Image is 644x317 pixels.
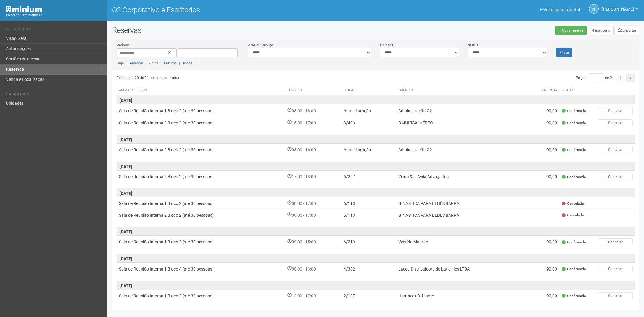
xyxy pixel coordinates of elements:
font: Sala de Reunião Interna 1 Bloco 4 (até 30 pessoas) [119,267,214,271]
font: Confirmada [567,109,586,113]
font: 12:00 - 17:00 [292,293,316,298]
font: 6/219 [344,240,355,245]
font: Período [117,43,129,47]
font: Cancelar [608,175,623,179]
button: Exportar [614,26,639,35]
a: CC [589,4,599,14]
font: Cancelada [567,201,584,206]
button: Filtrar [556,48,572,57]
font: Unidade [380,43,393,47]
font: Sala de Reunião Interna 2 Bloco 2 (até 30 pessoas) [119,120,214,125]
font: 6/113 [344,201,355,206]
font: Voltar para o portal [543,7,580,12]
font: 6/207 [344,175,355,179]
font: Operacional [6,27,34,31]
a: 7 dias [149,61,158,65]
font: 90,00 [546,267,557,271]
font: Cadastros [6,92,29,96]
font: [PERSON_NAME] [602,7,634,11]
font: O2 Corporativo e Escritórios [112,6,200,14]
font: Hornbeck Offshore [398,293,434,298]
font: [DATE] [120,191,132,196]
font: 3/403 [344,120,355,125]
font: Painel do Administrador [6,13,42,17]
font: Reservas [6,67,24,72]
font: Confirmada [567,240,586,244]
font: 08:00 - 17:00 [292,201,316,206]
font: Cancelar [608,294,623,298]
font: Confirmada [567,267,586,271]
font: Autorizações [6,46,31,51]
font: 90,00 [546,293,557,298]
font: 4/302 [344,267,355,271]
font: 15:00 - 17:00 [292,120,316,125]
font: GINÁSTICA PARA BEBÊS BARRA [398,213,459,218]
font: Cartões de acesso [6,56,40,61]
font: Nova reserva [562,28,583,33]
font: Cancelar [608,240,623,244]
font: | [179,61,180,65]
font: Administração [344,108,371,113]
font: Visão Geral [6,36,27,41]
font: Exibindo 1-20 de 31 itens encontrados [117,76,179,80]
font: Status [562,88,574,92]
button: Cancelar [598,265,633,272]
font: 17:00 - 18:00 [292,175,316,179]
font: [DATE] [120,256,132,261]
font: [DATE] [120,164,132,169]
font: GINÁSTICA PARA BEBÊS BARRA [398,201,459,206]
font: Administração [344,147,371,152]
font: Valentia [542,88,557,92]
font: Cancelar [608,121,623,125]
button: Cancelar [598,292,633,299]
button: Cancelar [598,173,633,180]
font: 6/113 [344,213,355,218]
font: 90,00 [546,120,557,125]
font: 09:00 - 15:00 [292,240,316,245]
font: | [126,61,127,65]
font: Financeiro [593,28,610,33]
font: Unidade [344,88,357,92]
font: Vestido Mourão [398,240,428,245]
font: Confirmada [567,121,586,125]
font: Sala de Reunião Interna 1 Bloco 2 (até 30 pessoas) [119,240,214,245]
a: Futuros [164,61,177,65]
button: Cancelar [598,119,633,126]
font: Administração O2 [398,147,432,152]
a: Amanhã [130,61,143,65]
font: [DATE] [120,137,132,142]
font: Administração O2 [398,108,432,113]
font: Status [468,43,478,47]
font: Sala de Reunião Interna 1 Bloco 2 (até 30 pessoas) [119,201,214,206]
font: Sala de Reunião Interna 2 Bloco 2 (até 30 pessoas) [119,147,214,152]
font: 08:00 - 13:00 [292,267,316,271]
button: Cancelar [598,107,633,114]
span: Camila Catarina Lima [602,1,634,11]
font: Cancelada [567,213,584,217]
font: Lacca Distribuidora de Laticínios LTDA [398,267,470,271]
font: Cancelar [608,267,623,271]
font: Unidades [6,101,24,106]
font: Sala de Reunião Interna 1 Bloco 2 (até 30 pessoas) [119,108,214,113]
font: 08:00 - 16:00 [292,147,316,152]
font: 08:00 - 17:00 [292,213,316,218]
a: Financeiro [588,26,614,35]
font: Página [576,76,588,80]
font: Área ou Serviço [248,43,273,47]
a: Todos [182,61,192,65]
font: [DATE] [120,229,132,234]
font: Filtrar [559,50,569,55]
font: | [161,61,162,65]
font: Exportar [622,28,636,33]
font: Confirmada [567,175,586,179]
a: Hoje [117,61,124,65]
font: de 2 [605,76,612,80]
font: Confirmada [567,148,586,152]
font: Confirmada [567,294,586,298]
font: [DATE] [120,283,132,288]
button: Cancelar [598,146,633,153]
font: 90,00 [546,240,557,245]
